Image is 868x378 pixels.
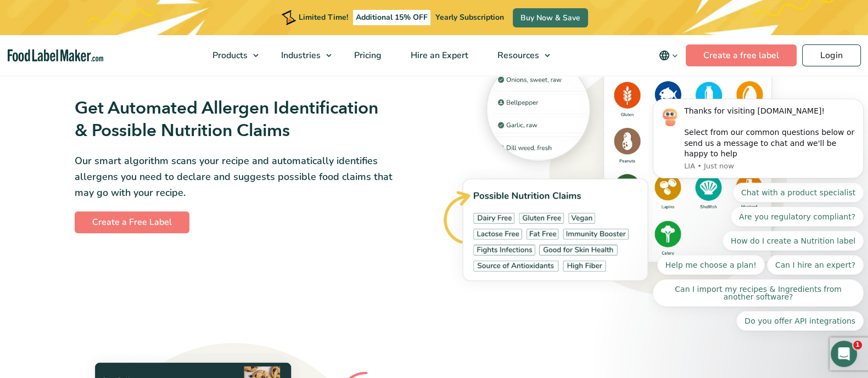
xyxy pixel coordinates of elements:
[831,341,857,367] iframe: Intercom live chat
[299,12,348,22] span: Limited Time!
[483,35,556,76] a: Resources
[396,35,480,76] a: Hire an Expert
[209,49,249,61] span: Products
[75,97,393,142] h3: Get Automated Allergen Identification & Possible Nutrition Claims
[267,35,337,76] a: Industries
[75,153,393,200] p: Our smart algorithm scans your recipe and automatically identifies allergens you need to declare ...
[494,49,540,61] span: Resources
[853,341,862,349] span: 1
[353,10,430,25] span: Additional 15% OFF
[340,35,394,76] a: Pricing
[435,12,504,22] span: Yearly Subscription
[75,211,189,233] a: Create a Free Label
[351,49,383,61] span: Pricing
[278,49,322,61] span: Industries
[198,35,264,76] a: Products
[513,8,588,27] a: Buy Now & Save
[407,49,469,61] span: Hire an Expert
